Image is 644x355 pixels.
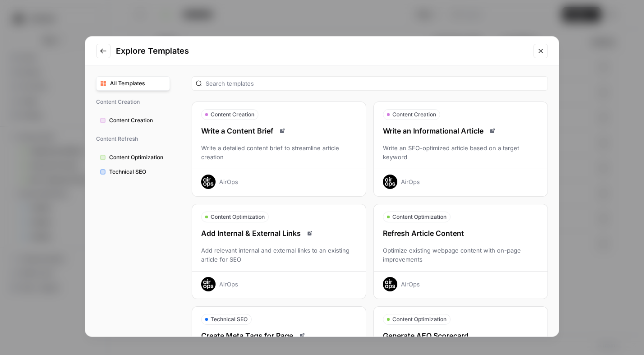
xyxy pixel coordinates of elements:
button: Go to previous step [96,44,110,58]
div: Add Internal & External Links [192,228,366,239]
div: Write a detailed content brief to streamline article creation [192,143,366,161]
button: Content Creation [96,113,170,128]
a: Read docs [487,125,498,136]
span: Content Creation [109,116,166,124]
button: All Templates [96,76,170,91]
div: Write a Content Brief [192,125,366,136]
span: Content Optimization [211,213,265,221]
a: Read docs [277,125,288,136]
span: Content Refresh [96,131,170,147]
div: Add relevant internal and external links to an existing article for SEO [192,246,366,264]
span: All Templates [110,79,166,88]
div: Generate AEO Scorecard [374,330,547,341]
div: AirOps [401,177,420,186]
span: Technical SEO [211,315,248,323]
div: Write an Informational Article [374,125,547,136]
span: Content Optimization [109,153,166,161]
input: Search templates [206,79,544,88]
span: Content Creation [211,111,254,119]
div: AirOps [219,280,238,289]
button: Technical SEO [96,165,170,179]
div: Refresh Article Content [374,228,547,239]
button: Content OptimizationRefresh Article ContentOptimize existing webpage content with on-page improve... [373,204,548,299]
span: Content Creation [96,94,170,110]
button: Content OptimizationAdd Internal & External LinksRead docsAdd relevant internal and external link... [192,204,366,299]
button: Close modal [534,44,548,58]
span: Content Optimization [392,213,446,221]
button: Content CreationWrite an Informational ArticleRead docsWrite an SEO-optimized article based on a ... [373,101,548,197]
button: Content CreationWrite a Content BriefRead docsWrite a detailed content brief to streamline articl... [192,101,366,197]
div: AirOps [219,177,238,186]
div: AirOps [401,280,420,289]
span: Content Optimization [392,315,446,323]
h2: Explore Templates [116,45,528,57]
span: Content Creation [392,111,436,119]
span: Technical SEO [109,168,166,176]
button: Content Optimization [96,150,170,165]
div: Create Meta Tags for Page [192,330,366,341]
a: Read docs [297,330,308,341]
a: Read docs [304,228,315,239]
div: Optimize existing webpage content with on-page improvements [374,246,547,264]
div: Write an SEO-optimized article based on a target keyword [374,143,547,161]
